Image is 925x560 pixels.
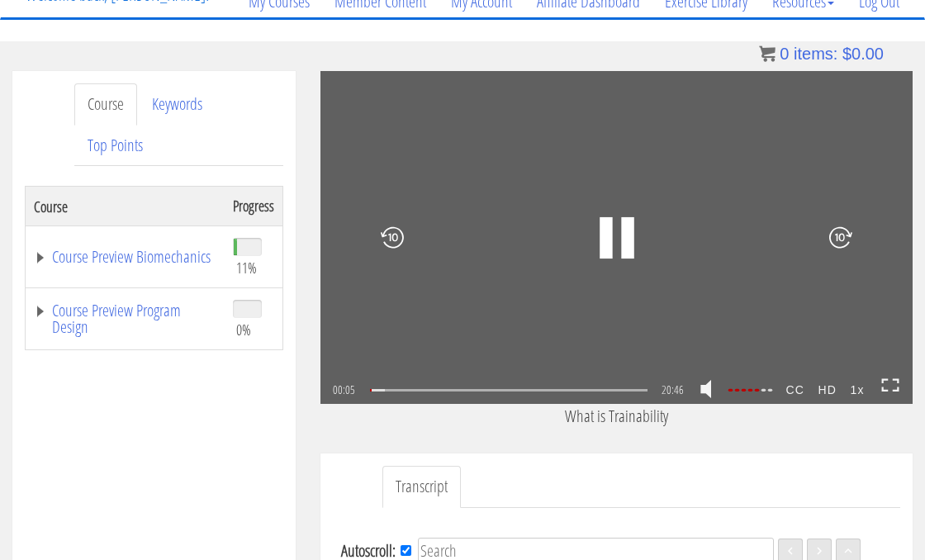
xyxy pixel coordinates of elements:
a: Transcript [382,466,461,508]
a: 0 items: $0.00 [759,45,884,63]
a: Course Preview Program Design [34,302,216,335]
span: 0 [780,45,789,63]
bdi: 0.00 [842,45,884,63]
strong: 1x [843,377,871,403]
th: Progress [225,187,283,226]
p: What is Trainability [320,404,913,429]
span: items: [794,45,837,63]
img: icon11.png [759,45,776,62]
th: Course [26,187,225,226]
strong: HD [811,377,843,403]
span: 0% [236,320,251,339]
a: Keywords [139,83,216,126]
a: Top Points [74,125,156,167]
span: 00:05 [331,384,357,396]
span: $ [842,45,851,63]
a: Course [74,83,137,126]
a: Course Preview Biomechanics [34,249,216,265]
span: 11% [236,259,257,277]
strong: CC [779,377,811,403]
span: 20:46 [662,384,684,396]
